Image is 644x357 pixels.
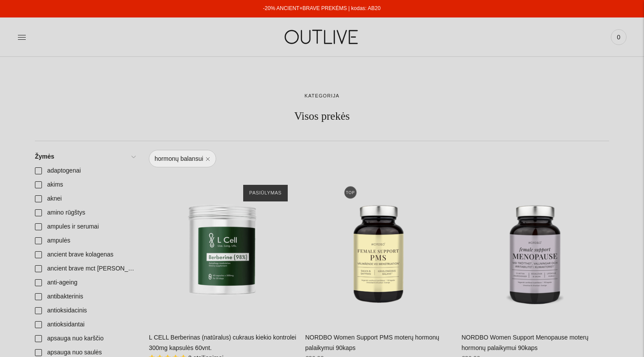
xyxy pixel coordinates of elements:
img: OUTLIVE [268,22,377,52]
a: ancient brave mct [PERSON_NAME] [30,262,140,276]
a: ampulės [30,234,140,248]
a: L CELL Berberinas (natūralus) cukraus kiekio kontrolei 300mg kapsulės 60vnt. [149,176,296,324]
a: NORDBO Women Support PMS moterų hormonų palaikymui 90kaps [305,176,453,324]
a: adaptogenai [30,164,140,178]
a: antibakterinis [30,290,140,304]
a: antioksidantai [30,318,140,332]
a: apsauga nuo karščio [30,332,140,346]
a: -20% ANCIENT+BRAVE PREKĖMS | kodas: AB20 [263,5,380,11]
a: L CELL Berberinas (natūralus) cukraus kiekio kontrolei 300mg kapsulės 60vnt. [149,334,296,351]
a: aknei [30,192,140,206]
a: NORDBO Women Support Menopause moterų hormonų palaikymui 90kaps [461,334,589,351]
a: Žymės [30,150,140,164]
a: 0 [611,28,627,47]
a: antioksidacinis [30,304,140,318]
a: ampules ir serumai [30,220,140,234]
span: 0 [613,31,625,43]
a: NORDBO Women Support PMS moterų hormonų palaikymui 90kaps [305,334,439,351]
a: akims [30,178,140,192]
a: amino rūgštys [30,206,140,220]
a: hormonų balansui [149,150,216,167]
a: NORDBO Women Support Menopause moterų hormonų palaikymui 90kaps [461,176,609,324]
a: anti-ageing [30,276,140,290]
a: ancient brave kolagenas [30,248,140,262]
